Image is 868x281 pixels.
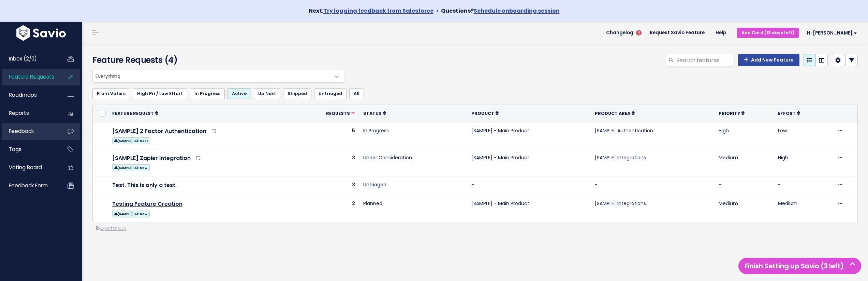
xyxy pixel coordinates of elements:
[741,261,858,271] h5: Finish Setting up Savio (3 left)
[471,127,529,134] a: [SAMPLE] - Main Product
[297,176,359,195] td: 3
[471,154,529,161] a: [SAMPLE] - Main Product
[363,181,386,188] a: Untriaged
[441,7,560,15] strong: Questions?
[112,136,150,145] a: [SAMPLE] Q3: Next
[778,110,800,117] a: Effort
[227,88,251,99] a: Active
[636,30,642,36] span: 5
[15,25,68,41] img: logo-white.9d6f32f41409.svg
[363,200,382,207] a: Planned
[363,154,412,161] a: Under Consideration
[471,110,499,117] a: Product
[2,105,57,121] a: Reports
[314,88,347,99] a: Untriaged
[778,127,787,134] a: Low
[436,7,438,15] span: •
[112,137,150,144] span: [SAMPLE] Q3: Next
[112,164,150,171] span: [SAMPLE] Q3: Now
[92,69,344,83] span: Everything
[719,127,729,134] a: High
[112,211,150,217] span: [SAMPLE] Q3: Now
[283,88,311,99] a: Shipped
[297,149,359,176] td: 3
[595,127,653,134] a: [SAMPLE] Authentication
[112,110,158,117] a: Feature Request
[363,110,382,116] span: Status
[719,110,745,117] a: Priority
[190,88,225,99] a: In Progress
[595,181,598,188] a: -
[93,69,330,82] span: Everything
[2,123,57,139] a: Feedback
[471,200,529,207] a: [SAMPLE] - Main Product
[309,7,433,15] strong: Next:
[9,146,21,153] span: Tags
[9,182,48,189] span: Feedback form
[807,30,857,36] span: Hi [PERSON_NAME]
[363,127,389,134] a: In Progress
[112,127,206,135] a: [SAMPLE] 2 Factor Authentication
[719,200,738,207] a: Medium
[112,181,177,189] a: Test. This is only a test.
[778,154,788,161] a: High
[595,110,635,117] a: Product Area
[112,163,150,172] a: [SAMPLE] Q3: Now
[778,181,781,188] a: -
[9,109,29,117] span: Reports
[297,195,359,222] td: 2
[676,54,734,66] input: Search features...
[112,209,150,218] a: [SAMPLE] Q3: Now
[92,88,130,99] a: From Voters
[112,110,154,116] span: Feature Request
[719,110,740,116] span: Priority
[9,55,37,62] span: Inbox (2/0)
[595,110,630,116] span: Product Area
[2,69,57,85] a: Feature Requests
[778,110,796,116] span: Effort
[2,160,57,175] a: Voting Board
[326,110,350,116] span: Requests
[2,87,57,103] a: Roadmaps
[9,164,42,171] span: Voting Board
[474,7,560,15] a: Schedule onboarding session
[2,178,57,193] a: Feedback form
[323,7,433,15] a: Try logging feedback from Salesforce
[112,200,182,208] a: Testing Feature Creation
[9,73,54,80] span: Feature Requests
[471,110,494,116] span: Product
[799,28,863,38] a: Hi [PERSON_NAME]
[349,88,364,99] a: All
[719,154,738,161] a: Medium
[96,226,127,231] a: Export to CSV
[326,110,355,117] a: Requests
[92,54,341,66] h4: Feature Requests (4)
[595,154,646,161] a: [SAMPLE] Integrations
[710,28,732,38] a: Help
[737,28,799,38] a: Add Card (13 days left)
[471,181,474,188] a: -
[738,54,799,66] a: Add New Feature
[9,128,34,135] span: Feedback
[133,88,187,99] a: High Pri / Low Effort
[112,154,191,162] a: [SAMPLE] Zapier Integration
[363,110,386,117] a: Status
[254,88,280,99] a: Up Next
[92,88,858,99] ul: Filter feature requests
[644,28,710,38] a: Request Savio Feature
[9,91,37,98] span: Roadmaps
[2,51,57,67] a: Inbox (2/0)
[606,30,633,35] span: Changelog
[297,122,359,149] td: 5
[719,181,721,188] a: -
[595,200,646,207] a: [SAMPLE] Integrations
[778,200,797,207] a: Medium
[2,142,57,157] a: Tags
